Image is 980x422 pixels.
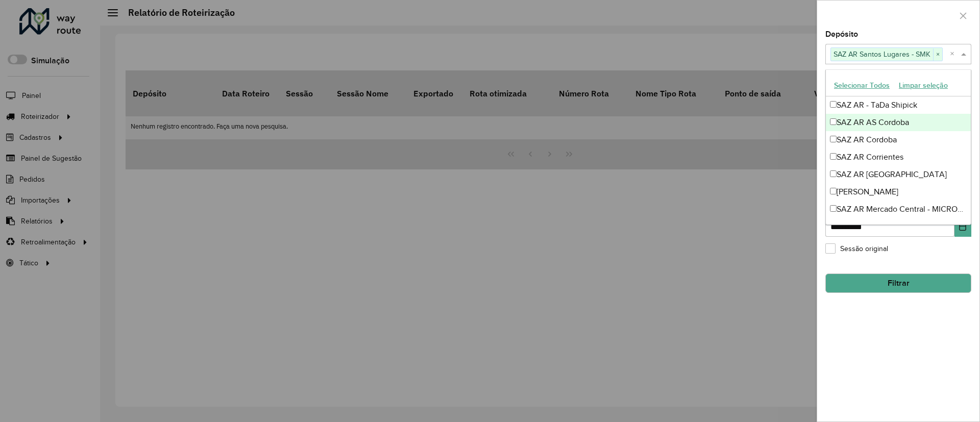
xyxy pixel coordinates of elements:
[826,131,971,148] div: SAZ AR Cordoba
[826,183,971,201] div: [PERSON_NAME]
[826,218,971,235] div: SAZ AR Mercado Central - SMK
[933,48,942,61] span: ×
[950,48,959,60] span: Clear all
[826,114,971,131] div: SAZ AR AS Cordoba
[829,78,894,93] button: Selecionar Todos
[826,148,971,166] div: SAZ AR Corrientes
[826,201,971,218] div: SAZ AR Mercado Central - MICROCENTRO
[825,28,858,40] label: Depósito
[825,243,888,254] label: Sessão original
[825,69,971,225] ng-dropdown-panel: Options list
[825,274,971,293] button: Filtrar
[826,96,971,114] div: SAZ AR - TaDa Shipick
[831,48,933,60] span: SAZ AR Santos Lugares - SMK
[894,78,952,93] button: Limpar seleção
[826,166,971,183] div: SAZ AR [GEOGRAPHIC_DATA]
[954,216,971,237] button: Choose Date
